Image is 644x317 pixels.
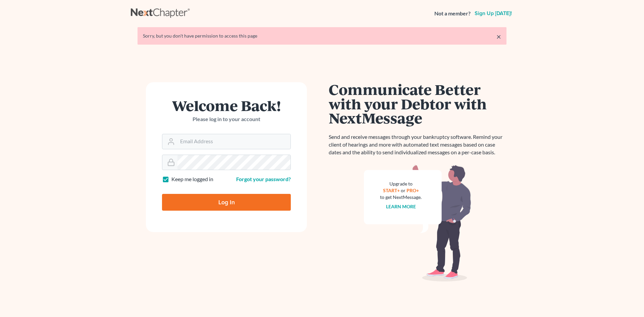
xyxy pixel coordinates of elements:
p: Send and receive messages through your bankruptcy software. Remind your client of hearings and mo... [329,133,506,156]
a: Forgot your password? [236,176,291,182]
strong: Not a member? [434,10,471,17]
label: Keep me logged in [171,175,213,183]
a: Learn more [386,204,416,209]
span: or [401,188,406,193]
a: × [496,33,501,41]
a: PRO+ [407,188,419,193]
img: nextmessage_bg-59042aed3d76b12b5cd301f8e5b87938c9018125f34e5fa2b7a6b67550977c72.svg [364,164,471,282]
div: Upgrade to [380,180,422,187]
input: Log In [162,194,291,211]
a: Sign up [DATE]! [473,11,513,16]
input: Email Address [177,134,290,149]
p: Please log in to your account [162,115,291,123]
a: START+ [383,188,400,193]
h1: Welcome Back! [162,98,291,113]
div: Sorry, but you don't have permission to access this page [143,33,501,39]
h1: Communicate Better with your Debtor with NextMessage [329,82,506,125]
div: to get NextMessage. [380,194,422,201]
